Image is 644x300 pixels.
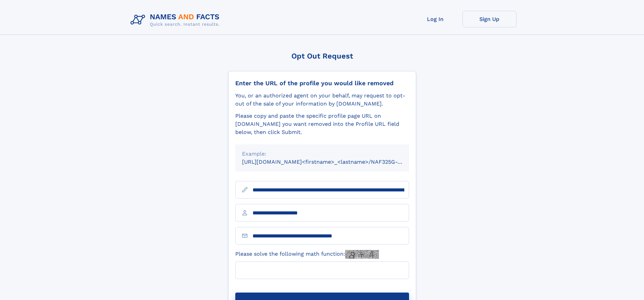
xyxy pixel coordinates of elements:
div: Example: [242,150,402,158]
div: Enter the URL of the profile you would like removed [235,79,409,87]
small: [URL][DOMAIN_NAME]<firstname>_<lastname>/NAF325G-xxxxxxxx [242,159,422,165]
a: Log In [408,11,462,27]
img: Logo Names and Facts [128,11,225,29]
div: Please copy and paste the specific profile page URL on [DOMAIN_NAME] you want removed into the Pr... [235,112,409,136]
div: Opt Out Request [228,52,416,60]
label: Please solve the following math function: [235,250,379,259]
div: You, or an authorized agent on your behalf, may request to opt-out of the sale of your informatio... [235,92,409,108]
a: Sign Up [462,11,517,27]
